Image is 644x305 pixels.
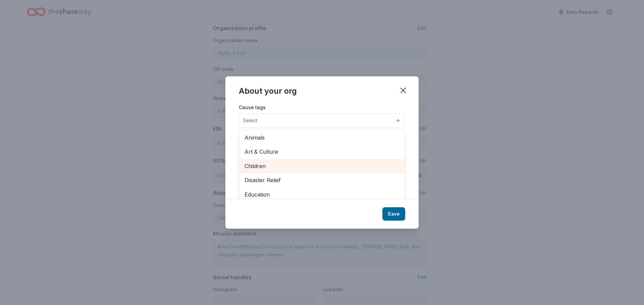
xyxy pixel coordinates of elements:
[245,147,399,156] span: Art & Culture
[245,133,399,142] span: Animals
[245,176,399,184] span: Disaster Relief
[239,129,405,209] div: Select
[245,190,399,199] span: Education
[239,113,405,128] button: Select
[245,162,399,170] span: Children
[243,117,257,125] span: Select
